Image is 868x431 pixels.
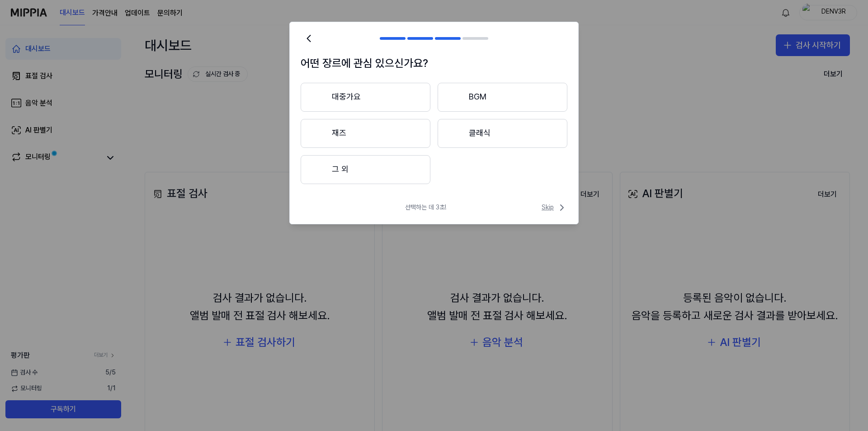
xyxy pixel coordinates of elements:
[301,83,430,112] button: 대중가요
[438,83,567,112] button: BGM
[301,155,430,184] button: 그 외
[405,203,446,212] span: 선택하는 데 3초!
[438,119,567,148] button: 클래식
[301,55,567,72] h1: 어떤 장르에 관심 있으신가요?
[540,202,567,213] button: Skip
[542,202,567,213] span: Skip
[301,119,430,148] button: 재즈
